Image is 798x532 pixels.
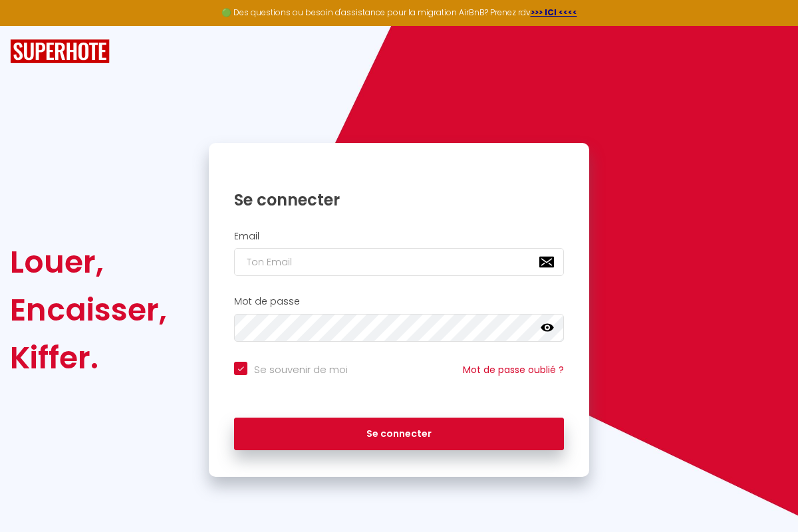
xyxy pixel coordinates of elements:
[463,363,564,376] a: Mot de passe oublié ?
[10,286,167,334] div: Encaisser,
[531,7,577,18] a: >>> ICI <<<<
[10,334,167,382] div: Kiffer.
[10,39,110,64] img: SuperHote logo
[234,190,564,210] h1: Se connecter
[234,248,564,276] input: Ton Email
[234,296,564,307] h2: Mot de passe
[234,231,564,242] h2: Email
[234,418,564,451] button: Se connecter
[10,238,167,286] div: Louer,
